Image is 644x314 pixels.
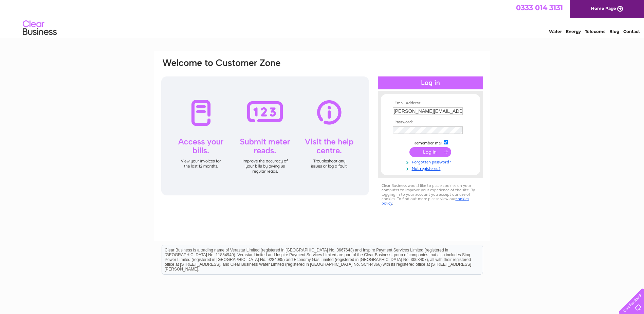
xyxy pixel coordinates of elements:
[516,3,563,12] a: 0333 014 3131
[585,29,605,34] a: Telecoms
[391,120,470,125] th: Password:
[378,180,483,209] div: Clear Business would like to place cookies on your computer to improve your experience of the sit...
[393,158,470,165] a: Forgotten password?
[162,4,483,33] div: Clear Business is a trading name of Verastar Limited (registered in [GEOGRAPHIC_DATA] No. 3667643...
[609,29,619,34] a: Blog
[409,147,451,157] input: Submit
[22,18,57,38] img: logo.png
[549,29,562,34] a: Water
[623,29,640,34] a: Contact
[393,165,470,171] a: Not registered?
[566,29,581,34] a: Energy
[391,139,470,146] td: Remember me?
[382,196,469,206] a: cookies policy
[391,101,470,106] th: Email Address:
